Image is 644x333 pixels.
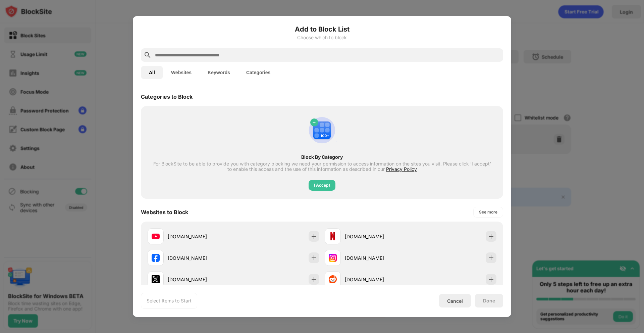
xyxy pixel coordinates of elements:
[386,166,417,172] span: Privacy Policy
[144,51,152,59] img: search.svg
[168,276,233,283] div: [DOMAIN_NAME]
[153,154,491,160] div: Block By Category
[141,35,503,40] div: Choose which to block
[345,254,411,261] div: [DOMAIN_NAME]
[153,161,491,172] div: For BlockSite to be able to provide you with category blocking we need your permission to access ...
[314,182,330,189] div: I Accept
[345,233,411,240] div: [DOMAIN_NAME]
[200,66,238,79] button: Keywords
[141,93,193,100] div: Categories to Block
[152,254,160,262] img: favicons
[329,254,337,262] img: favicons
[147,297,192,304] div: Select Items to Start
[329,275,337,283] img: favicons
[238,66,278,79] button: Categories
[141,209,188,216] div: Websites to Block
[329,232,337,240] img: favicons
[345,276,411,283] div: [DOMAIN_NAME]
[479,209,497,216] div: See more
[152,275,160,283] img: favicons
[163,66,200,79] button: Websites
[447,298,463,304] div: Cancel
[483,298,495,303] div: Done
[152,232,160,240] img: favicons
[168,254,233,261] div: [DOMAIN_NAME]
[306,114,338,146] img: category-add.svg
[141,24,503,34] h6: Add to Block List
[168,233,233,240] div: [DOMAIN_NAME]
[141,66,163,79] button: All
